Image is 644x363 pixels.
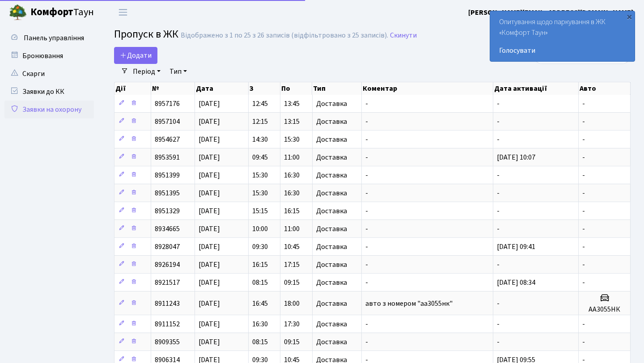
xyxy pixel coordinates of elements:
[199,278,220,287] span: [DATE]
[365,278,368,287] span: -
[4,65,94,83] a: Скарги
[252,299,268,308] span: 16:45
[252,319,268,329] span: 16:30
[582,99,585,109] span: -
[316,172,347,179] span: Доставка
[199,188,220,198] span: [DATE]
[316,190,347,197] span: Доставка
[497,278,535,287] span: [DATE] 08:34
[365,152,368,162] span: -
[284,299,300,308] span: 18:00
[151,82,195,95] th: №
[166,64,191,79] a: Тип
[155,260,180,270] span: 8926194
[365,260,368,270] span: -
[316,321,347,328] span: Доставка
[199,117,220,127] span: [DATE]
[582,319,585,329] span: -
[582,188,585,198] span: -
[284,242,300,252] span: 10:45
[181,31,388,40] div: Відображено з 1 по 25 з 26 записів (відфільтровано з 25 записів).
[468,7,633,18] a: [PERSON_NAME][EMAIL_ADDRESS][DOMAIN_NAME]
[252,188,268,198] span: 15:30
[252,224,268,234] span: 10:00
[199,299,220,308] span: [DATE]
[497,242,535,252] span: [DATE] 09:41
[582,135,585,144] span: -
[284,152,300,162] span: 11:00
[252,170,268,180] span: 15:30
[155,319,180,329] span: 8911152
[199,242,220,252] span: [DATE]
[497,117,500,127] span: -
[284,319,300,329] span: 17:30
[284,337,300,347] span: 09:15
[280,82,312,95] th: По
[120,51,152,60] span: Додати
[284,170,300,180] span: 16:30
[114,82,151,95] th: Дії
[497,260,500,270] span: -
[252,242,268,252] span: 09:30
[252,337,268,347] span: 08:15
[199,206,220,216] span: [DATE]
[199,135,220,144] span: [DATE]
[316,118,347,125] span: Доставка
[497,188,500,198] span: -
[365,135,368,144] span: -
[155,170,180,180] span: 8951399
[365,117,368,127] span: -
[284,99,300,109] span: 13:45
[30,5,73,19] b: Комфорт
[493,82,579,95] th: Дата активації
[199,260,220,270] span: [DATE]
[365,224,368,234] span: -
[155,188,180,198] span: 8951395
[365,337,368,347] span: -
[199,152,220,162] span: [DATE]
[316,279,347,286] span: Доставка
[468,8,633,17] b: [PERSON_NAME][EMAIL_ADDRESS][DOMAIN_NAME]
[365,299,453,308] span: авто з номером "аа3055нк"
[252,206,268,216] span: 15:15
[316,261,347,268] span: Доставка
[497,99,500,109] span: -
[316,100,347,107] span: Доставка
[582,337,585,347] span: -
[199,170,220,180] span: [DATE]
[155,242,180,252] span: 8928047
[365,170,368,180] span: -
[4,101,94,118] a: Заявки на охорону
[4,47,94,65] a: Бронювання
[252,135,268,144] span: 14:30
[24,33,84,43] span: Панель управління
[199,337,220,347] span: [DATE]
[199,224,220,234] span: [DATE]
[390,31,417,40] a: Скинути
[155,117,180,127] span: 8957104
[252,278,268,287] span: 08:15
[4,29,94,47] a: Панель управління
[582,305,627,314] h5: АА3055НК
[284,224,300,234] span: 11:00
[155,99,180,109] span: 8957176
[316,207,347,215] span: Доставка
[316,225,347,232] span: Доставка
[490,11,635,61] div: Опитування щодо паркування в ЖК «Комфорт Таун»
[155,299,180,308] span: 8911243
[284,135,300,144] span: 15:30
[4,83,94,101] a: Заявки до КК
[199,99,220,109] span: [DATE]
[582,170,585,180] span: -
[252,99,268,109] span: 12:45
[112,5,134,20] button: Переключити навігацію
[199,319,220,329] span: [DATE]
[155,224,180,234] span: 8934665
[497,152,535,162] span: [DATE] 10:07
[582,278,585,287] span: -
[316,300,347,307] span: Доставка
[252,152,268,162] span: 09:45
[284,278,300,287] span: 09:15
[284,117,300,127] span: 13:15
[284,206,300,216] span: 16:15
